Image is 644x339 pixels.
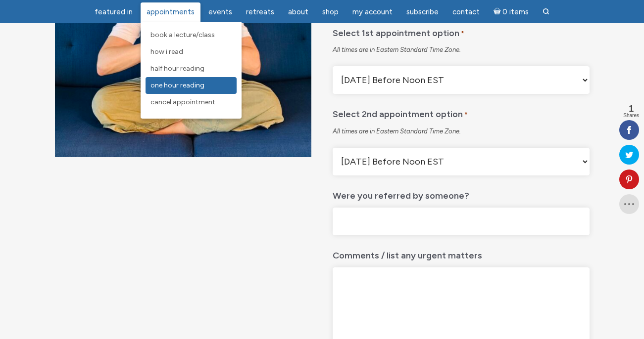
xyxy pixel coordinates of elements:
[150,64,204,73] span: Half Hour Reading
[347,2,398,22] a: My Account
[333,183,469,204] label: Were you referred by someone?
[146,60,237,77] a: Half Hour Reading
[333,127,589,136] div: All times are in Eastern Standard Time Zone.
[150,31,215,39] span: Book a Lecture/Class
[333,45,589,54] div: All times are in Eastern Standard Time Zone.
[288,7,308,16] span: About
[322,7,339,16] span: Shop
[352,7,393,16] span: My Account
[150,98,215,106] span: Cancel Appointment
[95,7,133,16] span: featured in
[146,94,237,111] a: Cancel Appointment
[406,7,439,16] span: Subscribe
[202,2,238,22] a: Events
[147,7,195,16] span: Appointments
[502,8,529,16] span: 0 items
[446,2,486,22] a: Contact
[150,81,204,89] span: One Hour Reading
[494,7,503,16] i: Cart
[141,2,200,22] a: Appointments
[333,21,464,42] label: Select 1st appointment option
[146,27,237,43] a: Book a Lecture/Class
[240,2,280,22] a: Retreats
[208,7,232,16] span: Events
[452,7,480,16] span: Contact
[146,77,237,94] a: One Hour Reading
[89,2,139,22] a: featured in
[400,2,445,22] a: Subscribe
[282,2,314,22] a: About
[150,47,183,56] span: How I Read
[333,102,468,123] label: Select 2nd appointment option
[623,113,639,118] span: Shares
[146,43,237,60] a: How I Read
[246,7,274,16] span: Retreats
[316,2,345,22] a: Shop
[333,243,482,263] label: Comments / list any urgent matters
[488,1,535,22] a: Cart0 items
[623,104,639,113] span: 1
